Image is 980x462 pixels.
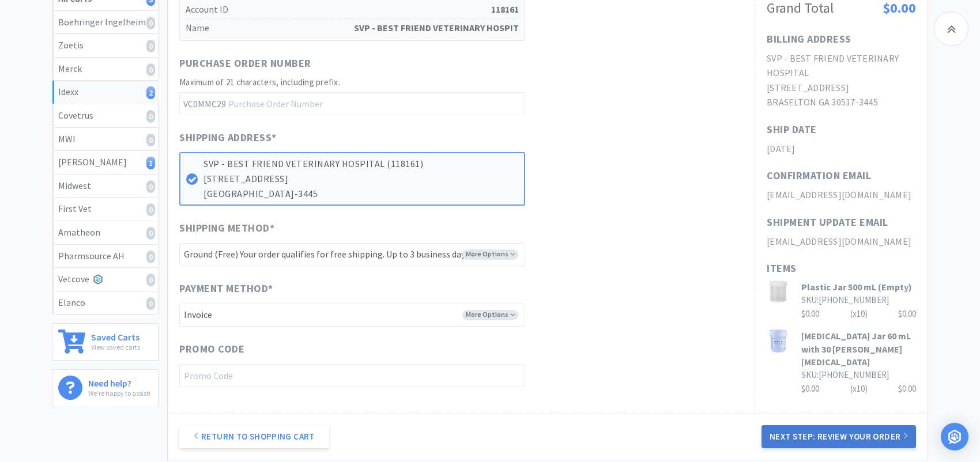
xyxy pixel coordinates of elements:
[146,157,155,169] i: 1
[491,2,519,17] strong: 118161
[767,168,871,184] h1: Confirmation Email
[146,180,155,193] i: 0
[88,376,150,388] h6: Need help?
[58,225,152,240] div: Amatheon
[52,11,158,35] a: Boehringer Ingelheim0
[203,172,518,187] p: [STREET_ADDRESS]
[179,364,525,387] input: Promo Code
[767,260,916,277] h1: Items
[52,104,158,128] a: Covetrus0
[146,63,155,76] i: 0
[767,281,790,304] img: 2bf729d1325a49d7b18108782c32b358_175295.png
[52,81,158,104] a: Idexx2
[801,294,889,305] span: SKU: [PHONE_NUMBER]
[767,122,817,138] h1: Ship Date
[146,40,155,52] i: 0
[52,323,159,361] a: Saved CartsView saved carts
[146,227,155,240] i: 0
[941,423,968,450] div: Open Intercom Messenger
[767,142,916,157] h2: [DATE]
[52,268,158,291] a: Vetcove0
[58,62,152,77] div: Merck
[146,17,155,29] i: 0
[850,382,868,396] div: (x 10 )
[52,221,158,245] a: Amatheon0
[52,291,158,315] a: Elanco0
[58,179,152,194] div: Midwest
[58,272,152,287] div: Vetcove
[179,130,277,146] span: Shipping Address *
[58,202,152,217] div: First Vet
[767,81,916,96] h2: [STREET_ADDRESS]
[179,55,311,72] span: Purchase Order Number
[179,425,329,448] a: Return to Shopping Cart
[186,19,519,37] h5: Name
[898,307,916,321] div: $0.00
[91,330,140,342] h6: Saved Carts
[52,198,158,221] a: First Vet0
[52,245,158,268] a: Pharmsource AH0
[146,297,155,310] i: 0
[203,157,518,172] p: SVP - BEST FRIEND VETERINARY HOSPITAL (118161)
[801,330,916,368] h3: [MEDICAL_DATA] Jar 60 mL with 30 [PERSON_NAME][MEDICAL_DATA]
[88,388,150,399] p: We're happy to assist!
[898,382,916,396] div: $0.00
[91,342,140,353] p: View saved carts
[52,151,158,175] a: [PERSON_NAME]1
[146,110,155,123] i: 0
[767,234,916,249] h2: [EMAIL_ADDRESS][DOMAIN_NAME]
[767,188,916,203] h2: [EMAIL_ADDRESS][DOMAIN_NAME]
[186,1,519,20] h5: Account ID
[767,330,790,353] img: 8d21989994fc4087898c70ec2e54be8a_349146.png
[52,175,158,198] a: Midwest0
[179,220,274,237] span: Shipping Method *
[52,128,158,152] a: MWI0
[52,58,158,81] a: Merck0
[146,274,155,286] i: 0
[58,296,152,310] div: Elanco
[762,425,916,448] button: Next Step: Review Your Order
[58,132,152,147] div: MWI
[179,93,228,115] span: VC0MMC29
[179,341,244,358] span: Promo Code
[52,34,158,58] a: Zoetis0
[801,281,916,293] h3: Plastic Jar 500 mL (Empty)
[179,281,273,297] span: Payment Method *
[767,214,888,231] h1: Shipment Update Email
[801,307,916,321] div: $0.00
[58,38,152,53] div: Zoetis
[146,86,155,99] i: 2
[58,249,152,264] div: Pharmsource AH
[146,203,155,216] i: 0
[58,155,152,170] div: [PERSON_NAME]
[146,134,155,146] i: 0
[767,31,851,48] h1: Billing Address
[58,85,152,100] div: Idexx
[179,77,340,88] span: Maximum of 21 characters, including prefix.
[850,307,868,321] div: (x 10 )
[767,51,916,81] h2: SVP - BEST FRIEND VETERINARY HOSPITAL
[767,95,916,110] h2: BRASELTON GA 30517-3445
[179,92,525,115] input: Purchase Order Number
[801,382,916,396] div: $0.00
[203,187,518,202] p: [GEOGRAPHIC_DATA]-3445
[58,108,152,123] div: Covetrus
[801,369,889,380] span: SKU: [PHONE_NUMBER]
[354,21,519,36] strong: SVP - BEST FRIEND VETERINARY HOSPIT
[146,251,155,263] i: 0
[58,15,152,30] div: Boehringer Ingelheim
